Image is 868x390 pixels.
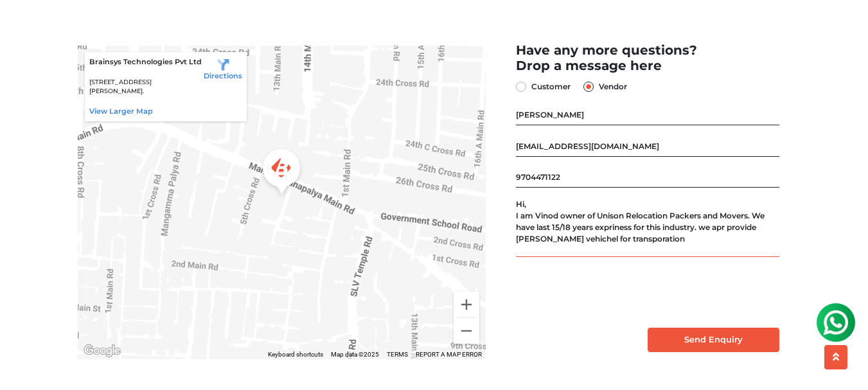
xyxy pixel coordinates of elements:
input: Mail Id [516,136,779,157]
button: Zoom in [454,292,479,317]
span: Map data ©2025 [331,351,379,358]
img: Google [81,342,123,359]
a: View larger map [89,107,153,116]
a: Terms (opens in new tab) [387,351,408,358]
button: scroll up [824,345,847,369]
a: Directions [204,57,242,80]
p: [STREET_ADDRESS][PERSON_NAME]. [89,78,204,96]
input: Your Name [516,105,779,125]
a: Report a map error [416,351,482,358]
input: Send Enquiry [648,328,779,352]
input: Mobile No [516,167,779,188]
div: Boxigo [257,145,306,202]
label: Customer [531,79,571,94]
button: Keyboard shortcuts [268,350,323,359]
h2: Have any more questions? Drop a message here [516,42,779,73]
p: Brainsys Technologies Pvt Ltd [89,57,204,67]
button: Zoom out [454,318,479,344]
img: whatsapp-icon.svg [13,13,39,39]
iframe: reCAPTCHA [516,267,711,317]
a: Open this area in Google Maps (opens a new window) [81,342,123,359]
label: Vendor [599,79,627,94]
